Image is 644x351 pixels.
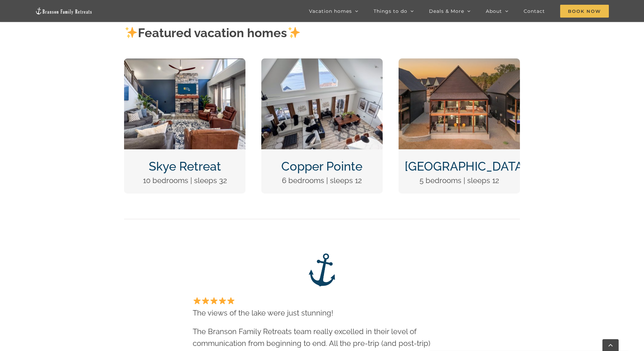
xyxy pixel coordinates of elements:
img: ⭐️ [219,297,226,304]
img: ✨ [125,26,137,39]
p: 10 bedrooms | sleeps 32 [130,175,239,186]
span: Vacation homes [309,9,352,14]
img: Branson Family Retreats Logo [35,7,93,15]
img: Branson Family Retreats – anchor logo [305,253,339,287]
img: ⭐️ [202,297,209,304]
strong: Featured vacation homes [124,26,301,40]
span: Deals & More [429,9,464,14]
a: DCIM100MEDIADJI_0124.JPG [399,58,520,67]
img: ⭐️ [210,297,218,304]
img: ⭐️ [193,297,201,304]
span: Contact [524,9,545,14]
p: 5 bedrooms | sleeps 12 [405,175,514,186]
a: Copper Pointe [281,159,362,173]
img: ⭐️ [227,297,235,304]
img: ✨ [288,26,300,39]
span: Things to do [374,9,407,14]
p: 6 bedrooms | sleeps 12 [267,175,377,186]
a: Skye Retreat [149,159,221,173]
a: Skye Retreat at Table Rock Lake-3004-Edit [124,58,245,67]
a: [GEOGRAPHIC_DATA] [405,159,526,173]
a: Copper Pointe at Table Rock Lake-1051 [261,58,383,67]
span: Book Now [560,5,609,18]
span: About [486,9,502,14]
p: The views of the lake were just stunning! [193,295,451,319]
